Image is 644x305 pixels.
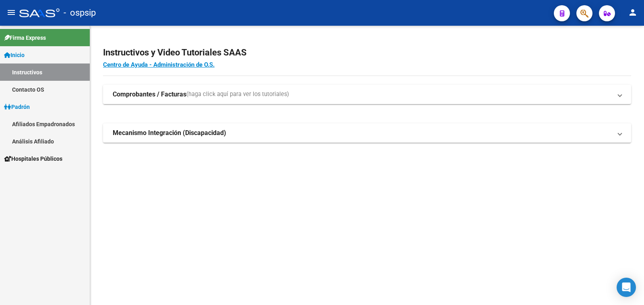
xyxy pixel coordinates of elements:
[4,51,25,59] span: Inicio
[103,123,631,143] mat-expansion-panel-header: Mecanismo Integración (Discapacidad)
[103,45,631,60] h2: Instructivos y Video Tutoriales SAAS
[4,154,62,163] span: Hospitales Públicos
[628,8,638,17] mat-icon: person
[6,8,16,17] mat-icon: menu
[113,90,186,99] strong: Comprobantes / Facturas
[4,33,46,42] span: Firma Express
[64,4,96,22] span: - ospsip
[113,129,226,137] strong: Mecanismo Integración (Discapacidad)
[4,102,30,111] span: Padrón
[103,61,215,68] a: Centro de Ayuda - Administración de O.S.
[103,85,631,104] mat-expansion-panel-header: Comprobantes / Facturas(haga click aquí para ver los tutoriales)
[186,90,289,99] span: (haga click aquí para ver los tutoriales)
[617,278,636,297] div: Open Intercom Messenger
